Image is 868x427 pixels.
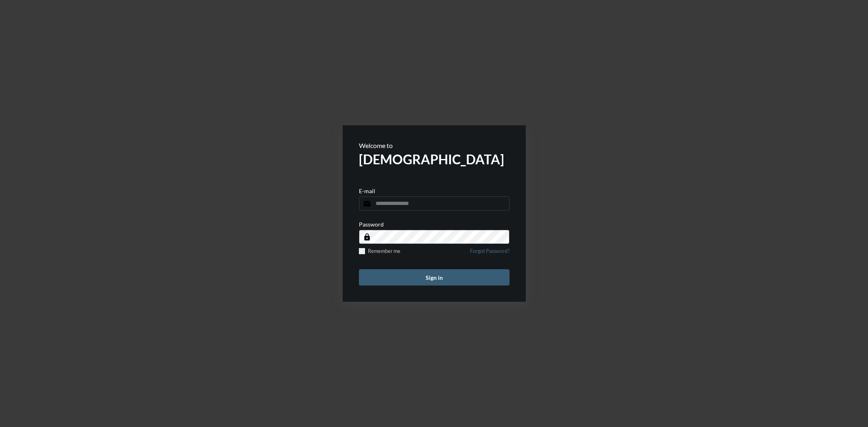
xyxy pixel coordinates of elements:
[359,248,400,254] label: Remember me
[359,221,384,228] p: Password
[359,142,509,149] p: Welcome to
[359,269,509,285] button: Sign in
[359,151,509,167] h2: [DEMOGRAPHIC_DATA]
[359,187,375,194] p: E-mail
[470,248,509,259] a: Forgot Password?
